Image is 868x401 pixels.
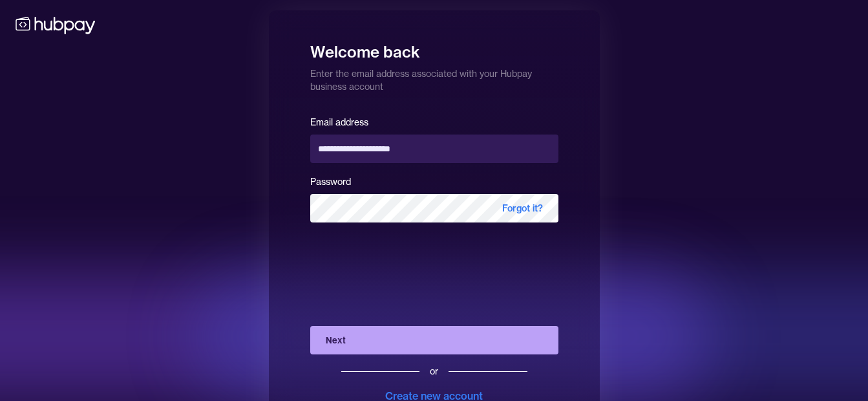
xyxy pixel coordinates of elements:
p: Enter the email address associated with your Hubpay business account [310,62,558,93]
h1: Welcome back [310,34,558,62]
div: or [430,365,438,378]
label: Email address [310,116,368,128]
span: Forgot it? [487,194,558,222]
label: Password [310,176,351,188]
button: Next [310,326,558,354]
